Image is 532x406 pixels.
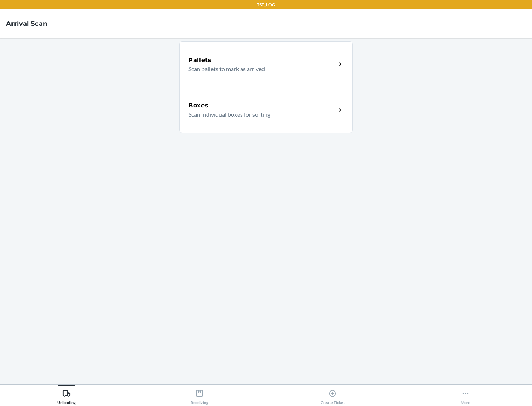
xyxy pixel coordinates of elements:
button: Create Ticket [266,385,399,405]
p: Scan pallets to mark as arrived [188,65,330,73]
h5: Pallets [188,56,212,65]
h5: Boxes [188,101,209,110]
p: TST_LOG [257,1,275,8]
div: Create Ticket [321,386,345,405]
p: Scan individual boxes for sorting [188,110,330,119]
h4: Arrival Scan [6,19,47,28]
button: Receiving [133,385,266,405]
a: BoxesScan individual boxes for sorting [179,87,353,133]
div: Unloading [57,386,76,405]
div: Receiving [191,386,208,405]
a: PalletsScan pallets to mark as arrived [179,41,353,87]
button: More [399,385,532,405]
div: More [461,386,470,405]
